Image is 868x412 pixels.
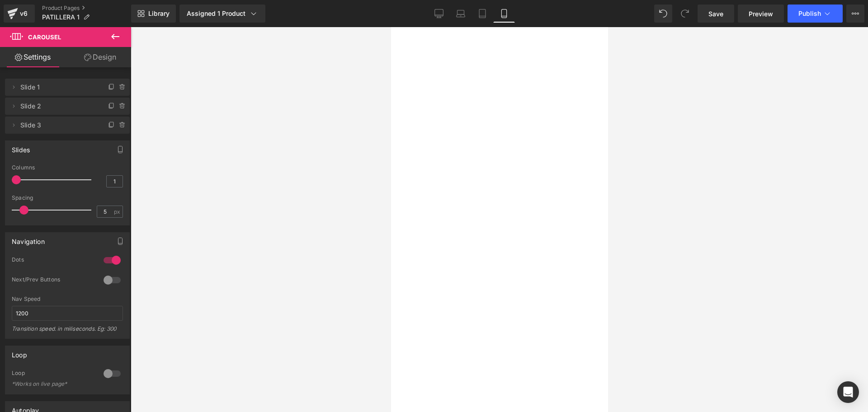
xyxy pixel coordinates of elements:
div: Open Intercom Messenger [837,381,859,403]
span: PATILLERA 1 [42,14,80,21]
div: Columns [12,164,123,171]
span: Library [148,9,170,18]
a: Desktop [428,5,450,23]
span: Save [708,9,723,19]
a: Mobile [493,5,515,23]
button: Undo [654,5,672,23]
span: Slide 1 [20,79,96,96]
a: Design [67,47,133,67]
div: v6 [18,8,29,19]
div: Loop [12,346,27,359]
div: Navigation [12,233,45,245]
div: *Works on live page* [12,381,93,387]
a: v6 [4,5,35,23]
div: Nav Speed [12,296,123,302]
div: Dots [12,256,94,266]
a: Laptop [450,5,472,23]
div: Loop [12,370,94,379]
div: Assigned 1 Product [187,9,258,18]
div: Transition speed. in miliseconds. Eg: 300 [12,325,123,338]
a: Preview [738,5,784,23]
span: Preview [749,9,773,19]
button: Redo [676,5,694,23]
span: Carousel [28,33,61,41]
div: Spacing [12,195,123,201]
span: Slide 2 [20,98,96,115]
a: Tablet [472,5,493,23]
button: Publish [788,5,843,23]
button: More [846,5,864,23]
span: px [114,209,122,215]
div: Slides [12,141,30,154]
span: Publish [798,10,821,17]
div: Next/Prev Buttons [12,276,94,286]
a: Product Pages [42,5,131,12]
a: New Library [131,5,176,23]
span: Slide 3 [20,117,96,134]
